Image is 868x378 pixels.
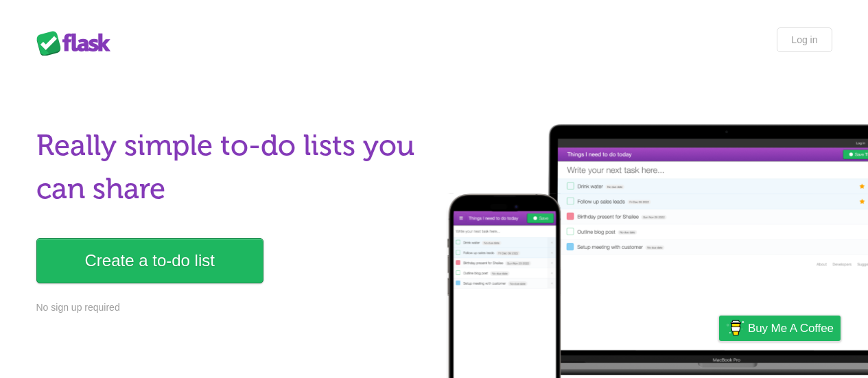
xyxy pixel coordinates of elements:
span: Buy me a coffee [748,316,834,340]
p: No sign up required [36,300,426,315]
a: Buy me a coffee [719,316,841,341]
a: Log in [777,27,832,52]
img: Buy me a coffee [726,316,744,340]
div: Flask Lists [36,31,119,56]
a: Create a to-do list [36,238,263,283]
h1: Really simple to-do lists you can share [36,124,426,211]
